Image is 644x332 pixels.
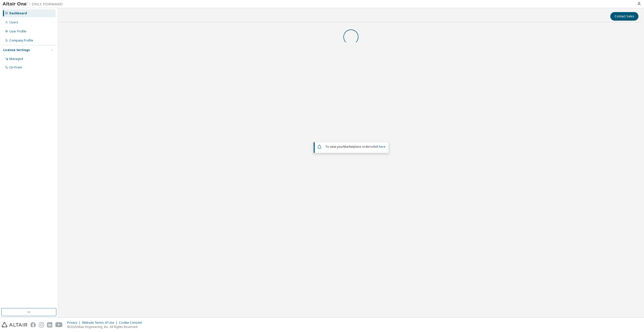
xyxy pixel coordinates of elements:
img: linkedin.svg [47,322,52,327]
div: User Profile [9,29,26,33]
div: Company Profile [9,39,33,43]
div: Users [9,20,18,24]
a: here [379,144,385,149]
em: Marketplace orders [343,144,372,149]
div: Managed [9,57,23,61]
img: youtube.svg [55,322,63,327]
div: License Settings [3,48,30,52]
div: Dashboard [9,11,27,15]
div: Website Terms of Use [82,321,119,325]
img: facebook.svg [30,322,36,327]
img: instagram.svg [39,322,44,327]
img: Altair One [3,2,65,7]
div: Cookie Consent [119,321,145,325]
button: Contact Sales [610,12,638,21]
div: Privacy [67,321,82,325]
img: altair_logo.svg [2,322,27,327]
div: On Prem [9,65,22,69]
span: To view your click [325,144,385,149]
p: © 2025 Altair Engineering, Inc. All Rights Reserved. [67,325,145,329]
